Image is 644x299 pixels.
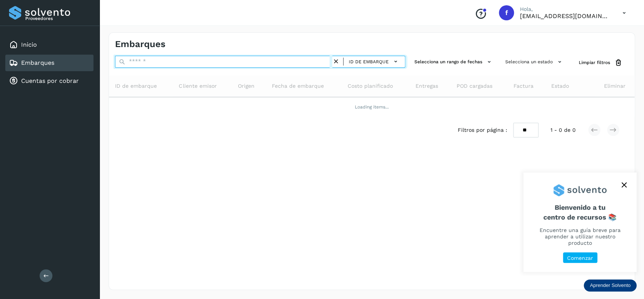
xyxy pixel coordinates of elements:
span: Bienvenido a tu [532,203,627,221]
p: Proveedores [25,16,90,21]
span: Eliminar [604,82,626,90]
span: 1 - 0 de 0 [550,126,576,134]
p: Comenzar [567,255,593,261]
div: Embarques [5,55,94,71]
span: Cliente emisor [179,82,216,90]
p: facturacion@expresssanjavier.com [520,12,610,20]
p: Encuentre una guía breve para aprender a utilizar nuestro producto [532,227,627,246]
div: Inicio [5,37,94,53]
h4: Embarques [115,39,166,50]
span: ID de embarque [115,82,157,90]
div: Cuentas por cobrar [5,73,94,89]
a: Cuentas por cobrar [21,77,79,84]
span: Filtros por página : [458,126,507,134]
p: centro de recursos 📚 [532,213,627,221]
span: ID de embarque [349,58,389,65]
button: Limpiar filtros [573,56,629,70]
button: Selecciona un rango de fechas [411,56,496,68]
span: Fecha de embarque [272,82,324,90]
p: Aprender Solvento [590,282,630,288]
button: ID de embarque [347,56,402,67]
span: Origen [238,82,255,90]
button: Comenzar [563,252,597,263]
a: Embarques [21,59,54,66]
button: Selecciona un estado [502,56,567,68]
span: Estado [551,82,569,90]
td: Loading items... [109,97,635,117]
span: Limpiar filtros [579,59,610,66]
button: close, [618,179,630,191]
span: Factura [513,82,533,90]
a: Inicio [21,41,37,48]
span: POD cargadas [457,82,492,90]
div: Aprender Solvento [523,172,636,272]
span: Costo planificado [348,82,393,90]
div: Aprender Solvento [584,279,636,291]
span: Entregas [416,82,438,90]
p: Hola, [520,6,610,12]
